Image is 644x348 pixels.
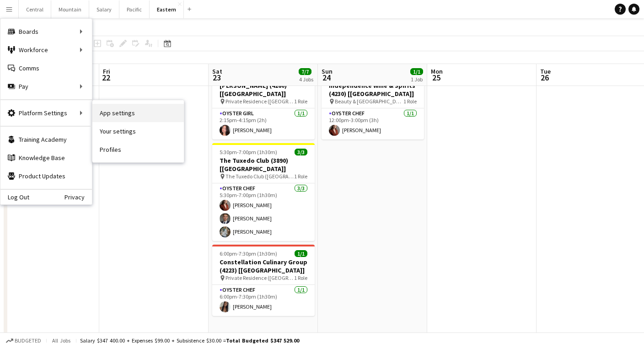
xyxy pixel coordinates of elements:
[322,108,424,139] app-card-role: Oyster Chef1/112:00pm-3:00pm (3h)[PERSON_NAME]
[212,156,315,173] h3: The Tuxedo Club (3890) [[GEOGRAPHIC_DATA]]
[0,41,92,59] div: Workforce
[212,67,222,75] span: Sat
[429,72,443,83] span: 25
[403,98,417,105] span: 1 Role
[335,98,403,105] span: Beauty & [GEOGRAPHIC_DATA] [GEOGRAPHIC_DATA]
[226,337,299,344] span: Total Budgeted $347 529.00
[5,336,43,346] button: Budgeted
[0,130,92,149] a: Training Academy
[320,72,333,83] span: 24
[322,67,333,75] span: Sun
[92,122,184,140] a: Your settings
[212,258,315,274] h3: Constellation Culinary Group (4223) [[GEOGRAPHIC_DATA]]
[294,173,307,180] span: 1 Role
[295,250,307,257] span: 1/1
[15,337,41,344] span: Budgeted
[294,274,307,281] span: 1 Role
[89,0,119,18] button: Salary
[220,149,277,155] span: 5:30pm-7:00pm (1h30m)
[50,337,72,344] span: All jobs
[80,337,299,344] div: Salary $347 400.00 + Expenses $99.00 + Subsistence $30.00 =
[411,76,423,83] div: 1 Job
[0,167,92,185] a: Product Updates
[212,245,315,316] app-job-card: 6:00pm-7:30pm (1h30m)1/1Constellation Culinary Group (4223) [[GEOGRAPHIC_DATA]] Private Residence...
[150,0,184,18] button: Eastern
[64,193,92,201] a: Privacy
[0,77,92,96] div: Pay
[0,149,92,167] a: Knowledge Base
[225,173,294,180] span: The Tuxedo Club ([GEOGRAPHIC_DATA], [GEOGRAPHIC_DATA])
[212,183,315,241] app-card-role: Oyster Chef3/35:30pm-7:00pm (1h30m)[PERSON_NAME][PERSON_NAME][PERSON_NAME]
[212,81,315,98] h3: [PERSON_NAME] (4260) [[GEOGRAPHIC_DATA]]
[299,76,313,83] div: 4 Jobs
[119,0,150,18] button: Pacific
[0,59,92,77] a: Comms
[299,68,311,75] span: 7/7
[220,250,277,257] span: 6:00pm-7:30pm (1h30m)
[212,143,315,241] app-job-card: 5:30pm-7:00pm (1h30m)3/3The Tuxedo Club (3890) [[GEOGRAPHIC_DATA]] The Tuxedo Club ([GEOGRAPHIC_D...
[225,98,294,105] span: Private Residence ([GEOGRAPHIC_DATA], [GEOGRAPHIC_DATA])
[322,81,424,98] h3: Independence Wine & Spirits (4230) [[GEOGRAPHIC_DATA]]
[225,274,294,281] span: Private Residence ([GEOGRAPHIC_DATA], [GEOGRAPHIC_DATA])
[212,68,315,139] app-job-card: 2:15pm-4:15pm (2h)1/1[PERSON_NAME] (4260) [[GEOGRAPHIC_DATA]] Private Residence ([GEOGRAPHIC_DATA...
[539,72,551,83] span: 26
[410,68,423,75] span: 1/1
[294,98,307,105] span: 1 Role
[322,68,424,139] app-job-card: 12:00pm-3:00pm (3h)1/1Independence Wine & Spirits (4230) [[GEOGRAPHIC_DATA]] Beauty & [GEOGRAPHIC...
[431,67,443,75] span: Mon
[540,67,551,75] span: Tue
[103,67,110,75] span: Fri
[212,285,315,316] app-card-role: Oyster Chef1/16:00pm-7:30pm (1h30m)[PERSON_NAME]
[19,0,51,18] button: Central
[102,72,110,83] span: 22
[0,22,92,41] div: Boards
[0,193,29,201] a: Log Out
[0,104,92,122] div: Platform Settings
[211,72,222,83] span: 23
[212,108,315,139] app-card-role: Oyster Girl1/12:15pm-4:15pm (2h)[PERSON_NAME]
[51,0,89,18] button: Mountain
[92,140,184,159] a: Profiles
[92,104,184,122] a: App settings
[295,149,307,155] span: 3/3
